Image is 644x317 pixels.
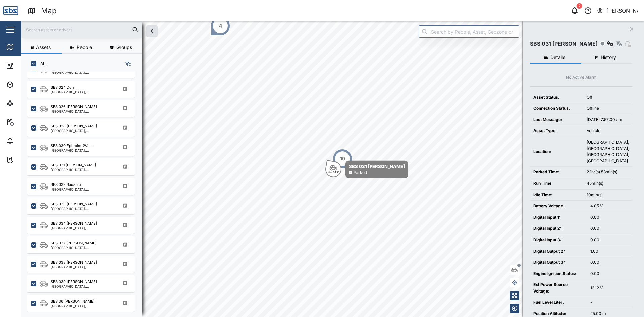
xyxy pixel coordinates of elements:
div: [DATE] 7:57:00 am [587,117,629,123]
span: Details [550,55,565,60]
div: Battery Voltage: [533,203,584,209]
div: 2 [577,3,582,9]
div: 19 [340,155,345,162]
div: 4 [219,22,222,30]
div: 0.00 [590,271,629,277]
div: SBS 028 [PERSON_NAME] [51,123,97,129]
span: People [77,45,92,50]
div: Run Time: [533,180,580,187]
div: [GEOGRAPHIC_DATA], [GEOGRAPHIC_DATA] [51,246,115,249]
div: Ext Power Source Voltage: [533,282,584,294]
div: 1.00 [590,248,629,255]
div: [GEOGRAPHIC_DATA], [GEOGRAPHIC_DATA] [51,129,115,133]
input: Search assets or drivers [25,24,138,35]
div: Digital Input 3: [533,237,584,243]
div: [GEOGRAPHIC_DATA], [GEOGRAPHIC_DATA] [51,226,115,230]
div: [GEOGRAPHIC_DATA], [GEOGRAPHIC_DATA] [51,285,115,288]
div: SBS 36 [PERSON_NAME] [51,299,95,304]
div: SBS 034 [PERSON_NAME] [51,221,97,226]
div: Digital Output 3: [533,259,584,266]
div: Asset Type: [533,128,580,134]
div: [PERSON_NAME] [606,7,639,15]
div: No Active Alarm [566,74,597,81]
div: SBS 026 [PERSON_NAME] [51,104,97,110]
div: 45min(s) [587,180,629,187]
div: 0.00 [590,259,629,266]
div: 0.00 [590,225,629,232]
div: grid [27,72,142,312]
div: Asset Status: [533,94,580,101]
div: Engine Ignition Status: [533,271,584,277]
div: - [590,299,629,306]
div: [GEOGRAPHIC_DATA], [GEOGRAPHIC_DATA] [51,207,115,210]
span: Assets [36,45,51,50]
div: Map [17,43,33,51]
div: Parked Time: [533,169,580,175]
div: SBS 031 [PERSON_NAME] [349,163,405,170]
div: Dashboard [17,62,48,69]
button: [PERSON_NAME] [597,6,639,15]
div: Idle Time: [533,192,580,198]
div: NW 325° [328,171,339,174]
div: [GEOGRAPHIC_DATA], [GEOGRAPHIC_DATA] [51,168,115,171]
div: Offline [587,105,629,112]
div: Assets [17,81,38,88]
div: SBS 038 [PERSON_NAME] [51,260,97,265]
canvas: Map [21,21,644,317]
div: SBS 031 [PERSON_NAME] [51,162,96,168]
div: Vehicle [587,128,629,134]
div: Map marker [325,161,408,178]
div: 25.00 m [590,311,629,317]
div: Digital Output 2: [533,248,584,255]
span: History [601,55,616,60]
div: SBS 032 Saua Iru [51,182,81,188]
div: [GEOGRAPHIC_DATA], [GEOGRAPHIC_DATA], [GEOGRAPHIC_DATA], [GEOGRAPHIC_DATA] [587,139,629,164]
div: SBS 039 [PERSON_NAME] [51,279,97,285]
div: 10min(s) [587,192,629,198]
div: [GEOGRAPHIC_DATA], [GEOGRAPHIC_DATA] [51,304,115,308]
div: Digital Input 2: [533,225,584,232]
div: Sites [17,100,34,107]
div: [GEOGRAPHIC_DATA], [GEOGRAPHIC_DATA] [51,90,115,94]
div: 0.00 [590,237,629,243]
div: 0.00 [590,214,629,221]
div: 22hr(s) 53min(s) [587,169,629,175]
div: Fuel Level Liter: [533,299,584,306]
div: SBS 037 [PERSON_NAME] [51,240,97,246]
div: Location: [533,149,580,155]
div: Alarms [17,137,38,145]
div: Off [587,94,629,101]
div: SBS 031 [PERSON_NAME] [530,40,598,48]
div: 13.12 V [590,285,629,292]
div: Tasks [17,156,36,163]
input: Search by People, Asset, Geozone or Place [419,25,519,38]
img: Main Logo [3,3,18,18]
div: [GEOGRAPHIC_DATA], [GEOGRAPHIC_DATA] [51,265,115,269]
div: Digital Input 1: [533,214,584,221]
div: [GEOGRAPHIC_DATA], [GEOGRAPHIC_DATA] [51,188,115,191]
div: Map marker [210,16,230,36]
div: 4.05 V [590,203,629,209]
div: SBS 033 [PERSON_NAME] [51,201,97,207]
div: [GEOGRAPHIC_DATA], [GEOGRAPHIC_DATA] [51,110,115,113]
label: ALL [36,61,48,66]
div: [GEOGRAPHIC_DATA], [GEOGRAPHIC_DATA] [51,71,115,74]
span: Groups [116,45,132,50]
div: Last Message: [533,117,580,123]
div: SBS 030 Ephraim (We... [51,143,92,149]
div: Position Altitude: [533,311,584,317]
div: SBS 024 Don [51,85,74,90]
div: Map [41,5,57,17]
div: Parked [353,170,367,176]
div: Connection Status: [533,105,580,112]
div: [GEOGRAPHIC_DATA], [GEOGRAPHIC_DATA] [51,149,115,152]
div: Reports [17,118,40,126]
div: Map marker [332,149,353,169]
